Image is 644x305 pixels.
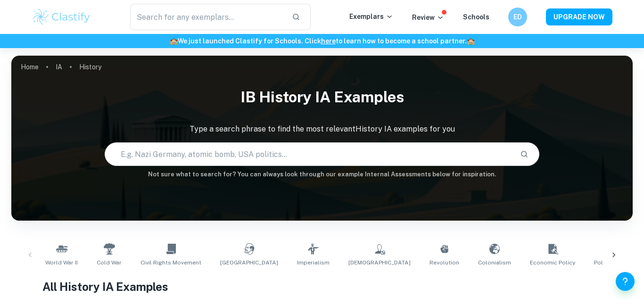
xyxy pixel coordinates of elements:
a: here [321,37,336,45]
button: Search [516,146,532,162]
span: [GEOGRAPHIC_DATA] [220,258,278,267]
img: Clastify logo [32,8,91,26]
p: Exemplars [349,11,393,22]
button: UPGRADE NOW [546,8,612,25]
input: E.g. Nazi Germany, atomic bomb, USA politics... [105,141,513,167]
span: Cold War [97,258,122,267]
span: Economic Policy [530,258,575,267]
span: World War II [45,258,78,267]
span: Revolution [429,258,459,267]
span: Imperialism [297,258,330,267]
p: Type a search phrase to find the most relevant History IA examples for you [11,124,633,135]
p: Review [412,12,444,23]
button: Help and Feedback [616,272,635,291]
a: IA [56,60,62,74]
span: 🏫 [467,37,475,45]
h6: Not sure what to search for? You can always look through our example Internal Assessments below f... [11,170,633,179]
h1: All History IA Examples [42,278,602,295]
span: Civil Rights Movement [140,258,201,267]
input: Search for any exemplars... [130,4,284,30]
a: Schools [463,13,489,21]
h6: We just launched Clastify for Schools. Click to learn how to become a school partner. [2,36,642,46]
span: Colonialism [478,258,511,267]
a: Home [21,60,39,74]
span: 🏫 [170,37,178,45]
p: History [79,62,101,72]
button: ED [508,8,527,26]
h6: ED [512,12,523,22]
span: [DEMOGRAPHIC_DATA] [348,258,411,267]
h1: IB History IA examples [11,82,633,112]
